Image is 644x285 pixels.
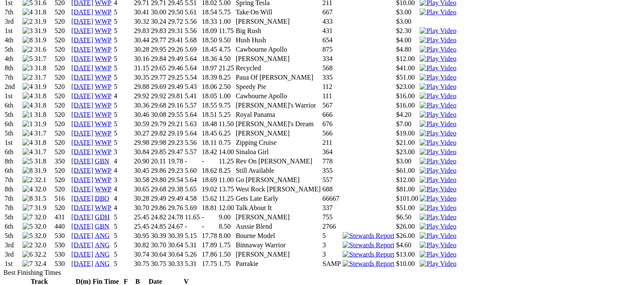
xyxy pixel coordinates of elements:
a: [DATE] [71,111,93,118]
img: Stewards Report [343,232,394,240]
a: WWP [95,92,112,100]
td: 29.77 [151,73,167,82]
td: 6th [4,101,21,110]
td: 31.8 [34,92,53,100]
td: 29.72 [167,17,184,26]
a: WWP [95,120,112,127]
img: 2 [22,74,33,81]
img: Play Video [420,241,456,249]
a: WWP [95,8,112,16]
img: Play Video [420,260,456,268]
td: 31.7 [34,73,53,82]
td: [PERSON_NAME] [235,55,321,63]
a: View replay [420,158,456,165]
a: View replay [420,55,456,62]
img: Play Video [420,55,456,63]
td: 5 [113,55,133,63]
a: [DATE] [71,102,93,109]
td: 11.75 [218,27,234,35]
td: 29.81 [167,92,184,100]
img: 2 [22,241,33,249]
img: Play Video [420,204,456,212]
td: 31.9 [34,27,53,35]
img: Stewards Report [343,241,394,249]
a: [DATE] [71,46,93,53]
td: 5.64 [184,64,201,72]
td: Hush Hush [235,36,321,44]
td: 29.31 [167,27,184,35]
td: 18.06 [201,83,217,91]
a: [DATE] [71,36,93,44]
img: Play Video [420,102,456,109]
td: 21.25 [218,64,234,72]
td: 520 [54,55,70,63]
td: 520 [54,101,70,110]
td: 5.69 [184,45,201,54]
img: Play Video [420,213,456,221]
a: View replay [420,213,456,221]
a: ANG [95,232,110,239]
a: WWP [95,176,112,183]
a: [DATE] [71,74,93,81]
a: View replay [420,148,456,155]
td: 520 [54,64,70,72]
a: WWP [95,139,112,146]
td: 5.43 [184,83,201,91]
td: 520 [54,36,70,44]
img: Play Video [420,111,456,119]
a: [DATE] [71,251,93,258]
td: 31.8 [34,64,53,72]
img: Play Video [420,195,456,202]
a: WWP [95,148,112,155]
td: 29.84 [151,55,167,63]
a: [DATE] [71,92,93,100]
a: [DATE] [71,120,93,127]
td: 30.28 [134,45,150,54]
td: 5 [113,45,133,54]
img: Play Video [420,232,456,240]
td: 520 [54,83,70,91]
td: Cawbourne Apollo [235,92,321,100]
td: 29.25 [167,73,184,82]
a: [DATE] [71,241,93,249]
a: WWP [95,185,112,193]
img: 4 [22,102,33,109]
td: 29.46 [167,64,184,72]
td: 5.54 [184,73,201,82]
img: Play Video [420,251,456,258]
a: WWP [95,102,112,109]
td: 31.6 [34,45,53,54]
a: WWP [95,36,112,44]
img: Play Video [420,27,456,35]
img: Play Video [420,64,456,72]
a: View replay [420,251,456,258]
td: 30.00 [151,8,167,17]
img: Stewards Report [343,260,394,268]
td: 4.50 [218,55,234,63]
td: 29.49 [167,83,184,91]
img: 7 [22,260,33,268]
img: 2 [22,46,33,53]
img: 5 [22,55,33,63]
td: 29.77 [151,36,167,44]
td: 5.56 [184,17,201,26]
a: View replay [420,64,456,72]
a: View replay [420,167,456,174]
td: 1st [4,92,21,100]
td: 29.88 [134,83,150,91]
a: [DATE] [71,18,93,25]
td: 5 [113,73,133,82]
img: Play Video [420,36,456,44]
td: 1.00 [218,92,234,100]
img: Play Video [420,8,456,16]
a: WWP [95,74,112,81]
td: 31.15 [134,64,150,72]
img: 4 [22,139,33,147]
td: 112 [322,83,342,91]
a: View replay [420,83,456,90]
td: 30.36 [134,101,150,110]
img: 8 [22,36,33,44]
a: [DATE] [71,130,93,137]
img: 2 [22,176,33,184]
a: [DATE] [71,167,93,174]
